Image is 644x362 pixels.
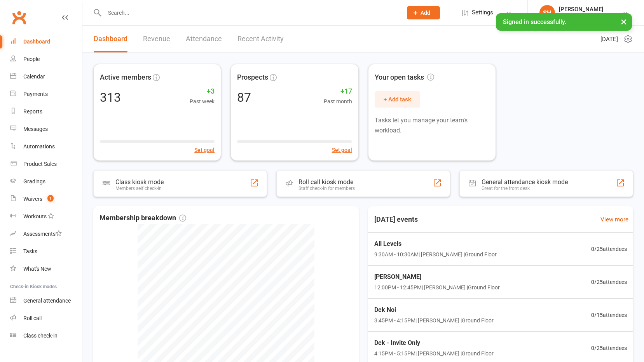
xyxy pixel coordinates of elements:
[10,138,82,155] a: Automations
[10,310,82,327] a: Roll call
[421,10,430,16] span: Add
[10,50,82,68] a: People
[23,266,51,272] div: What's New
[10,225,82,243] a: Assessments
[539,5,555,21] div: SH
[190,86,215,97] span: +3
[482,186,568,191] div: Great for the front desk
[99,212,186,224] span: Membership breakdown
[23,298,71,304] div: General attendance
[190,97,215,106] span: Past week
[23,161,57,167] div: Product Sales
[10,327,82,345] a: Class kiosk mode
[23,143,55,150] div: Automations
[298,186,355,191] div: Staff check-in for members
[23,108,42,115] div: Reports
[115,178,164,186] div: Class kiosk mode
[10,173,82,190] a: Gradings
[10,103,82,120] a: Reports
[374,316,494,325] span: 3:45PM - 4:15PM | [PERSON_NAME] | Ground Floor
[374,272,500,282] span: [PERSON_NAME]
[559,6,603,13] div: [PERSON_NAME]
[374,338,494,348] span: Dek - Invite Only
[10,68,82,85] a: Calendar
[559,13,603,20] div: Suay Muay Thai
[298,178,355,186] div: Roll call kiosk mode
[23,315,42,321] div: Roll call
[237,72,268,83] span: Prospects
[374,283,500,292] span: 12:00PM - 12:45PM | [PERSON_NAME] | Ground Floor
[374,349,494,358] span: 4:15PM - 5:15PM | [PERSON_NAME] | Ground Floor
[375,72,434,83] span: Your open tasks
[617,13,631,30] button: ×
[102,7,397,18] input: Search...
[10,208,82,225] a: Workouts
[374,250,497,259] span: 9:30AM - 10:30AM | [PERSON_NAME] | Ground Floor
[237,26,284,52] a: Recent Activity
[23,332,58,339] div: Class check-in
[100,72,151,83] span: Active members
[10,292,82,310] a: General attendance kiosk mode
[10,260,82,278] a: What's New
[374,305,494,315] span: Dek Noi
[23,38,50,45] div: Dashboard
[600,215,628,224] a: View more
[10,33,82,50] a: Dashboard
[10,120,82,138] a: Messages
[10,190,82,208] a: Waivers 1
[600,35,618,44] span: [DATE]
[194,146,215,154] button: Set goal
[23,56,40,62] div: People
[23,248,37,254] div: Tasks
[472,4,493,21] span: Settings
[143,26,170,52] a: Revenue
[23,126,48,132] div: Messages
[23,213,47,219] div: Workouts
[23,196,42,202] div: Waivers
[375,115,489,135] p: Tasks let you manage your team's workload.
[10,243,82,260] a: Tasks
[407,6,440,19] button: Add
[47,195,54,202] span: 1
[591,245,627,253] span: 0 / 25 attendees
[591,311,627,319] span: 0 / 15 attendees
[23,178,45,184] div: Gradings
[375,91,420,108] button: + Add task
[23,91,48,97] div: Payments
[237,91,251,104] div: 87
[10,155,82,173] a: Product Sales
[503,18,566,26] span: Signed in successfully.
[591,344,627,352] span: 0 / 25 attendees
[186,26,222,52] a: Attendance
[368,212,424,226] h3: [DATE] events
[332,146,352,154] button: Set goal
[324,97,352,106] span: Past month
[482,178,568,186] div: General attendance kiosk mode
[591,278,627,286] span: 0 / 25 attendees
[94,26,127,52] a: Dashboard
[10,85,82,103] a: Payments
[23,231,62,237] div: Assessments
[9,8,29,27] a: Clubworx
[23,73,45,80] div: Calendar
[100,91,121,104] div: 313
[324,86,352,97] span: +17
[115,186,164,191] div: Members self check-in
[374,239,497,249] span: All Levels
